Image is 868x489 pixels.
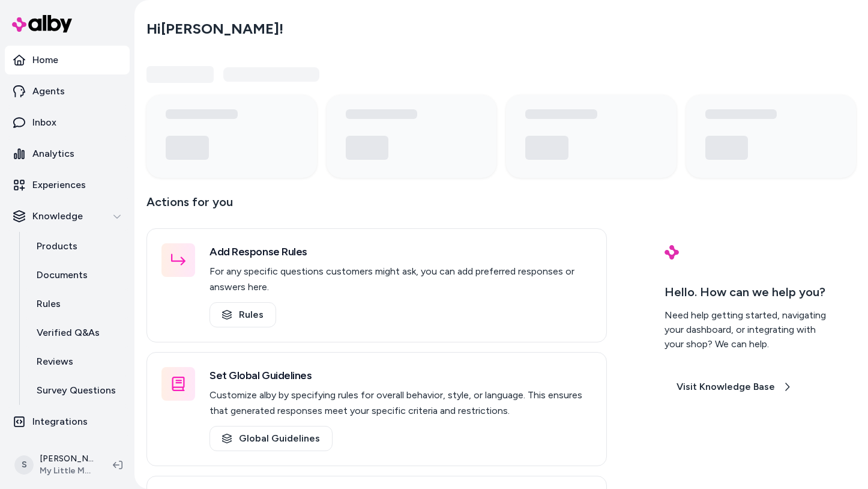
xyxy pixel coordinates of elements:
[209,426,333,451] a: Global Guidelines
[5,171,130,199] a: Experiences
[665,245,679,260] img: alby Logo
[37,297,61,311] p: Rules
[209,264,592,295] p: For any specific questions customers might ask, you can add preferred responses or answers here.
[665,308,837,351] div: Need help getting started, navigating your dashboard, or integrating with your shop? We can help.
[37,326,100,340] p: Verified Q&As
[37,383,116,398] p: Survey Questions
[25,232,130,261] a: Products
[12,15,72,32] img: alby Logo
[209,367,592,384] h3: Set Global Guidelines
[25,376,130,405] a: Survey Questions
[37,268,88,282] p: Documents
[5,202,130,231] button: Knowledge
[209,243,592,260] h3: Add Response Rules
[5,139,130,168] a: Analytics
[5,77,130,106] a: Agents
[32,115,56,130] p: Inbox
[32,415,88,429] p: Integrations
[25,290,130,318] a: Rules
[25,261,130,290] a: Documents
[25,347,130,376] a: Reviews
[665,375,804,399] a: Visit Knowledge Base
[40,465,94,477] span: My Little Magic Shop
[146,192,607,221] p: Actions for you
[665,283,837,301] p: Hello. How can we help you?
[32,84,65,99] p: Agents
[146,20,283,38] h2: Hi [PERSON_NAME] !
[32,147,74,161] p: Analytics
[37,239,77,254] p: Products
[25,318,130,347] a: Verified Q&As
[37,354,73,369] p: Reviews
[209,387,592,419] p: Customize alby by specifying rules for overall behavior, style, or language. This ensures that ge...
[209,302,276,327] a: Rules
[32,209,83,223] p: Knowledge
[40,453,94,465] p: [PERSON_NAME]
[14,455,34,475] span: S
[7,446,103,484] button: S[PERSON_NAME]My Little Magic Shop
[32,178,86,192] p: Experiences
[32,53,58,67] p: Home
[5,108,130,137] a: Inbox
[5,46,130,74] a: Home
[5,407,130,436] a: Integrations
